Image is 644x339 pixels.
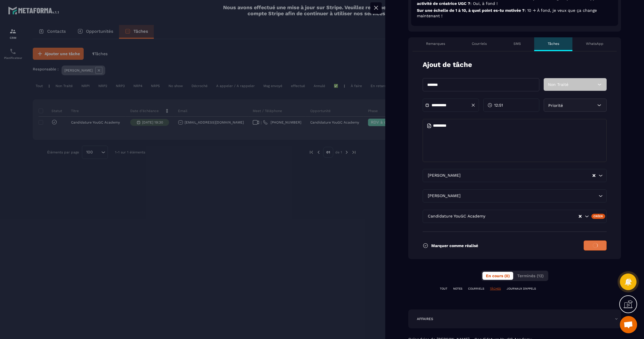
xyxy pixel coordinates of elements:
span: Non Traité [548,82,568,87]
input: Search for option [486,213,578,219]
p: Remarques [426,41,445,46]
button: Clear Selected [579,214,582,219]
input: Search for option [462,193,597,199]
a: Ouvrir le chat [620,316,637,333]
span: 12:51 [494,102,503,108]
span: : Oui, à fond ! [470,1,498,6]
span: Candidature YouGC Academy [426,213,486,219]
button: En cours (0) [482,272,513,280]
p: Marquer comme réalisé [431,243,478,248]
button: Clear Selected [593,174,595,178]
p: Courriels [472,41,487,46]
span: Terminés (12) [517,273,544,278]
p: Tâches [548,41,559,46]
p: COURRIELS [468,287,484,291]
p: NOTES [453,287,462,291]
p: JOURNAUX D'APPELS [507,287,536,291]
div: Créer [591,214,605,219]
p: WhatsApp [586,41,603,46]
p: SMS [513,41,521,46]
span: Priorité [548,103,563,108]
div: Search for option [423,189,607,203]
p: AFFAIRES [417,317,433,321]
div: Search for option [423,210,607,223]
button: Terminés (12) [514,272,547,280]
span: [PERSON_NAME] [426,172,462,179]
p: TOUT [440,287,447,291]
p: Sur une échelle de 1 à 10, à quel point es-tu motivée ? [417,8,612,19]
p: Ajout de tâche [423,60,472,70]
span: En cours (0) [486,273,510,278]
span: [PERSON_NAME] [426,193,462,199]
div: Search for option [423,169,607,182]
p: TÂCHES [490,287,501,291]
input: Search for option [462,172,592,179]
